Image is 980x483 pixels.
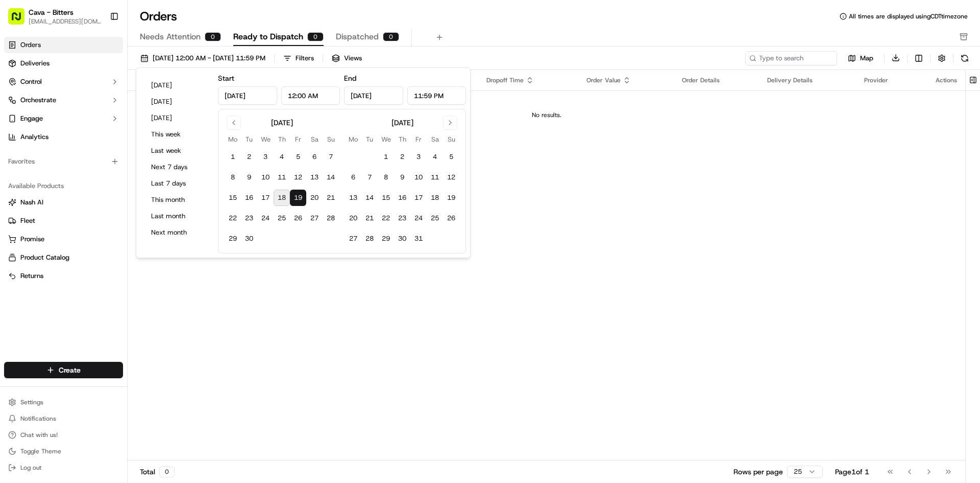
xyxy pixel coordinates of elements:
th: Saturday [306,134,323,145]
a: Returns [8,271,119,281]
button: 16 [394,190,410,206]
label: Start [218,74,234,83]
button: Last 7 days [146,176,208,191]
button: 28 [323,210,339,226]
button: Toggle Theme [4,444,123,458]
button: 27 [306,210,323,226]
button: Refresh [958,51,972,65]
span: [DATE] 12:00 AM - [DATE] 11:59 PM [153,54,265,63]
div: 💻 [86,229,94,238]
a: 📗Knowledge Base [6,224,82,243]
button: Last week [146,144,208,158]
th: Monday [225,134,241,145]
span: Product Catalog [20,253,69,262]
span: Analytics [20,132,48,142]
span: Views [344,54,362,63]
span: Map [860,54,873,63]
span: Cava Bitters [32,158,69,167]
button: 30 [394,231,410,247]
button: See all [158,131,186,143]
button: Log out [4,461,123,475]
span: Settings [20,398,43,406]
button: 15 [225,190,241,206]
th: Friday [410,134,427,145]
div: Order Details [682,76,751,84]
span: [EMAIL_ADDRESS][DOMAIN_NAME] [29,17,102,26]
span: Chat with us! [20,431,58,439]
div: Start new chat [46,98,167,108]
span: Orders [20,40,41,50]
button: [DATE] [146,78,208,93]
span: Deliveries [20,59,50,68]
div: 📗 [10,229,18,238]
span: Create [59,365,81,375]
button: 17 [257,190,274,206]
input: Type to search [745,51,837,65]
input: Got a question? Start typing here... [27,66,184,77]
th: Friday [290,134,306,145]
span: • [71,158,75,167]
button: 19 [290,190,306,206]
span: Toggle Theme [20,447,61,455]
button: 18 [274,190,290,206]
button: Returns [4,268,123,284]
a: Fleet [8,216,119,225]
button: Next 7 days [146,160,208,174]
button: Views [327,51,366,65]
div: Favorites [4,153,123,170]
button: 13 [306,169,323,186]
button: 30 [241,231,257,247]
button: 12 [443,169,459,186]
th: Tuesday [361,134,378,145]
button: 25 [427,210,443,226]
img: Nash [10,10,31,31]
input: Date [344,86,403,105]
button: 2 [394,149,410,165]
span: Wisdom [PERSON_NAME] [32,186,109,194]
button: Create [4,362,123,378]
span: Needs Attention [140,31,201,43]
button: 5 [443,149,459,165]
div: Past conversations [10,133,68,141]
span: Log out [20,464,41,472]
span: Engage [20,114,43,123]
label: End [344,74,356,83]
button: This month [146,193,208,207]
button: 14 [323,169,339,186]
button: Next month [146,225,208,240]
button: 19 [443,190,459,206]
button: 27 [345,231,361,247]
span: Cava - Bitters [29,7,73,17]
button: 14 [361,190,378,206]
button: 29 [378,231,394,247]
h1: Orders [140,8,177,25]
div: We're available if you need us! [46,108,140,116]
button: 17 [410,190,427,206]
button: Filters [279,51,318,65]
button: 24 [257,210,274,226]
button: [DATE] [146,111,208,125]
button: 6 [306,149,323,165]
button: Last month [146,209,208,223]
button: 20 [345,210,361,226]
input: Time [281,86,340,105]
a: Promise [8,235,119,244]
th: Wednesday [378,134,394,145]
div: Dropoff Time [486,76,570,84]
button: 7 [361,169,378,186]
span: Pylon [102,254,124,261]
th: Tuesday [241,134,257,145]
button: Go to previous month [227,116,241,130]
span: [DATE] [77,158,98,167]
button: 26 [443,210,459,226]
button: 18 [427,190,443,206]
button: 8 [225,169,241,186]
button: 5 [290,149,306,165]
span: Ready to Dispatch [233,31,303,43]
div: Available Products [4,178,123,194]
a: Powered byPylon [72,253,124,261]
th: Thursday [394,134,410,145]
button: 10 [410,169,427,186]
th: Sunday [323,134,339,145]
div: 0 [205,32,221,41]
